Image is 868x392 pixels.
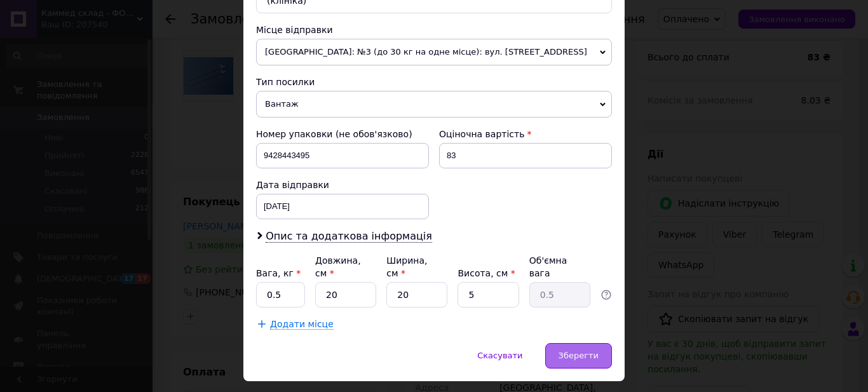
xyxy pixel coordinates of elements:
[315,255,361,278] label: Довжина, см
[256,268,301,278] label: Вага, кг
[386,255,427,278] label: Ширина, см
[559,351,599,360] span: Зберегти
[256,179,429,191] div: Дата відправки
[529,254,590,280] div: Об'ємна вага
[270,319,334,330] span: Додати місце
[256,128,429,140] div: Номер упаковки (не обов'язково)
[256,39,612,65] span: [GEOGRAPHIC_DATA]: №3 (до 30 кг на одне місце): вул. [STREET_ADDRESS]
[256,25,333,35] span: Місце відправки
[439,128,612,140] div: Оціночна вартість
[458,268,515,278] label: Висота, см
[266,230,432,243] span: Опис та додаткова інформація
[477,351,522,360] span: Скасувати
[256,77,315,87] span: Тип посилки
[256,91,612,118] span: Вантаж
